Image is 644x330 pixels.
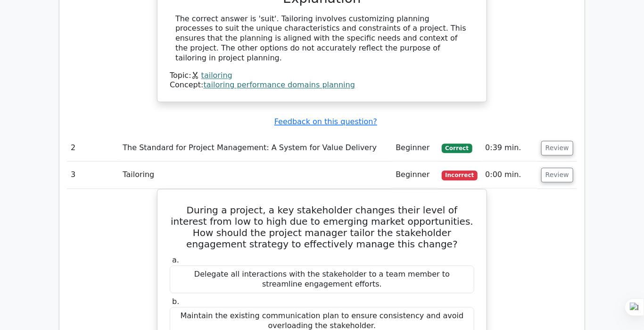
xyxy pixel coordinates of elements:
span: b. [172,297,179,306]
div: Delegate all interactions with the stakeholder to a team member to streamline engagement efforts. [170,265,474,294]
td: The Standard for Project Management: A System for Value Delivery [119,135,392,161]
div: Topic: [170,71,474,81]
h5: During a project, a key stakeholder changes their level of interest from low to high due to emerg... [169,204,475,250]
td: Beginner [392,135,438,161]
button: Review [541,141,573,155]
td: 0:00 min. [481,161,537,188]
div: The correct answer is 'suit'. Tailoring involves customizing planning processes to suit the uniqu... [175,14,469,63]
a: tailoring [201,71,232,80]
span: a. [172,255,179,264]
td: 0:39 min. [481,135,537,161]
a: tailoring performance domains planning [204,80,355,89]
td: 2 [67,135,119,161]
span: Incorrect [442,170,478,180]
span: Correct [442,144,472,153]
button: Review [541,168,573,182]
td: 3 [67,161,119,188]
div: Concept: [170,80,474,90]
td: Tailoring [119,161,392,188]
td: Beginner [392,161,438,188]
a: Feedback on this question? [274,117,377,126]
